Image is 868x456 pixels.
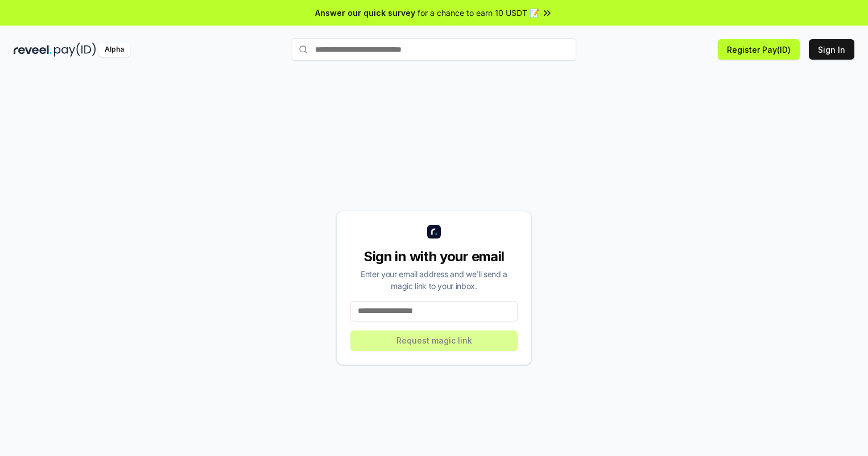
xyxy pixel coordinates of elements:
span: for a chance to earn 10 USDT 📝 [418,7,539,19]
img: reveel_dark [14,43,52,57]
button: Sign In [809,39,854,60]
div: Alpha [98,43,130,57]
button: Register Pay(ID) [718,39,800,60]
div: Sign in with your email [350,248,518,266]
img: pay_id [54,43,96,57]
span: Answer our quick survey [315,7,415,19]
img: logo_small [427,225,441,239]
div: Enter your email address and we’ll send a magic link to your inbox. [350,268,518,292]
